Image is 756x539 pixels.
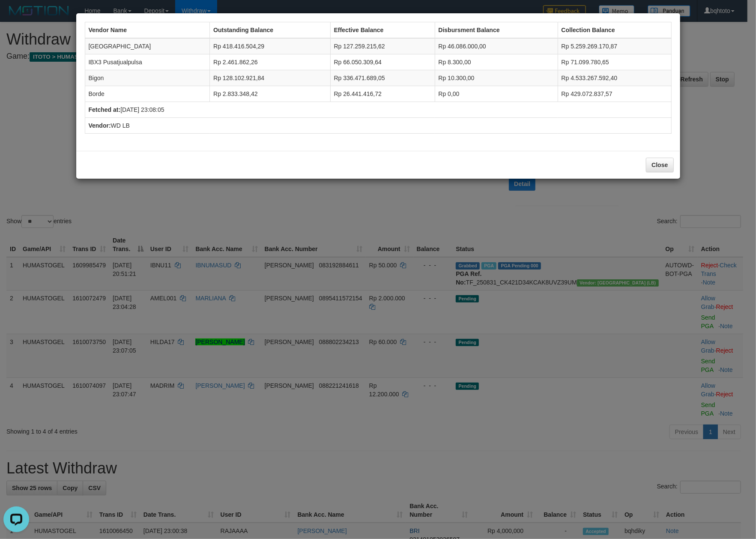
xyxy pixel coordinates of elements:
[89,106,121,113] b: Fetched at:
[330,54,435,70] td: Rp 66.050.309,64
[210,54,330,70] td: Rp 2.461.862,26
[435,86,558,102] td: Rp 0,00
[558,70,671,86] td: Rp 4.533.267.592,40
[210,38,330,54] td: Rp 418.416.504,29
[435,54,558,70] td: Rp 8.300,00
[85,102,671,118] td: [DATE] 23:08:05
[85,38,210,54] td: [GEOGRAPHIC_DATA]
[85,118,671,134] td: WD LB
[646,158,673,172] button: Close
[85,54,210,70] td: IBX3 Pusatjualpulsa
[210,70,330,86] td: Rp 128.102.921,84
[89,122,111,129] b: Vendor:
[210,22,330,39] th: Outstanding Balance
[435,38,558,54] td: Rp 46.086.000,00
[435,70,558,86] td: Rp 10.300,00
[558,86,671,102] td: Rp 429.072.837,57
[558,22,671,39] th: Collection Balance
[558,38,671,54] td: Rp 5.259.269.170,87
[85,22,210,39] th: Vendor Name
[3,3,29,29] button: Open LiveChat chat widget
[85,70,210,86] td: Bigon
[85,86,210,102] td: Borde
[435,22,558,39] th: Disbursment Balance
[330,22,435,39] th: Effective Balance
[330,70,435,86] td: Rp 336.471.689,05
[330,38,435,54] td: Rp 127.259.215,62
[558,54,671,70] td: Rp 71.099.780,65
[330,86,435,102] td: Rp 26.441.416,72
[210,86,330,102] td: Rp 2.833.348,42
